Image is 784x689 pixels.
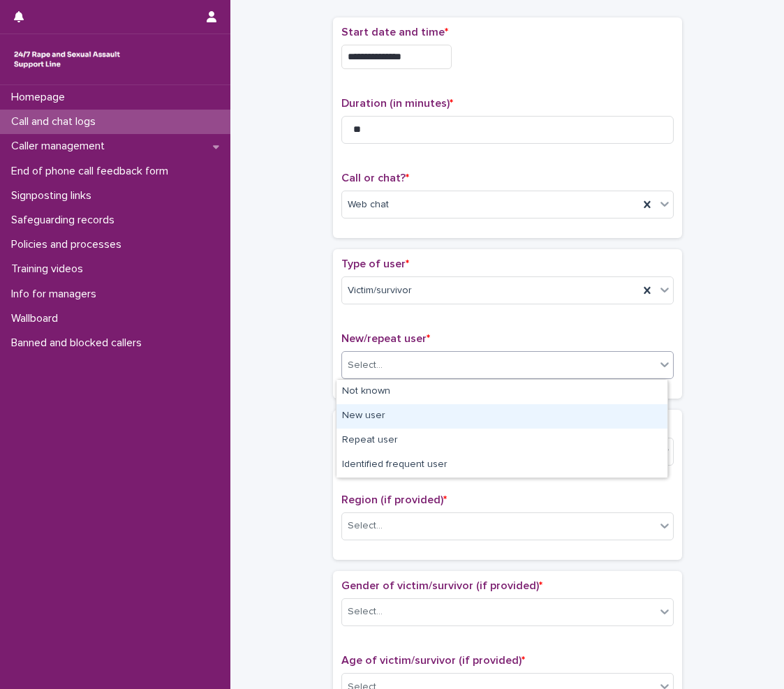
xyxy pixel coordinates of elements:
[6,214,126,227] p: Safeguarding records
[341,27,448,38] span: Start date and time
[6,115,107,128] p: Call and chat logs
[341,98,453,109] span: Duration (in minutes)
[348,198,389,212] span: Web chat
[6,189,103,202] p: Signposting links
[6,262,94,276] p: Training videos
[341,258,409,269] span: Type of user
[336,380,667,404] div: Not known
[6,238,133,251] p: Policies and processes
[341,655,525,666] span: Age of victim/survivor (if provided)
[6,91,76,104] p: Homepage
[341,580,542,591] span: Gender of victim/survivor (if provided)
[348,358,383,373] div: Select...
[348,519,383,533] div: Select...
[6,312,69,325] p: Wallboard
[6,288,108,301] p: Info for managers
[348,605,383,619] div: Select...
[341,494,447,505] span: Region (if provided)
[11,45,123,73] img: rhQMoQhaT3yELyF149Cw
[341,333,430,344] span: New/repeat user
[6,140,116,153] p: Caller management
[336,404,667,429] div: New user
[341,172,409,184] span: Call or chat?
[336,453,667,477] div: Identified frequent user
[6,336,153,350] p: Banned and blocked callers
[336,429,667,453] div: Repeat user
[6,165,179,178] p: End of phone call feedback form
[348,283,412,298] span: Victim/survivor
